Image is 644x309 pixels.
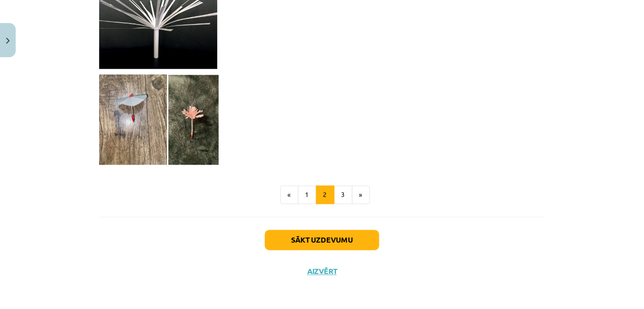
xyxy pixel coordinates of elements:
button: Aizvērt [304,267,340,276]
img: icon-close-lesson-0947bae3869378f0d4975bcd49f059093ad1ed9edebbc8119c70593378902aed.svg [6,38,10,44]
button: 2 [316,186,334,204]
button: 3 [334,186,352,204]
button: 1 [298,186,316,204]
button: » [352,186,370,204]
button: Sākt uzdevumu [265,230,379,250]
button: « [280,186,298,204]
nav: Page navigation example [99,186,545,204]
